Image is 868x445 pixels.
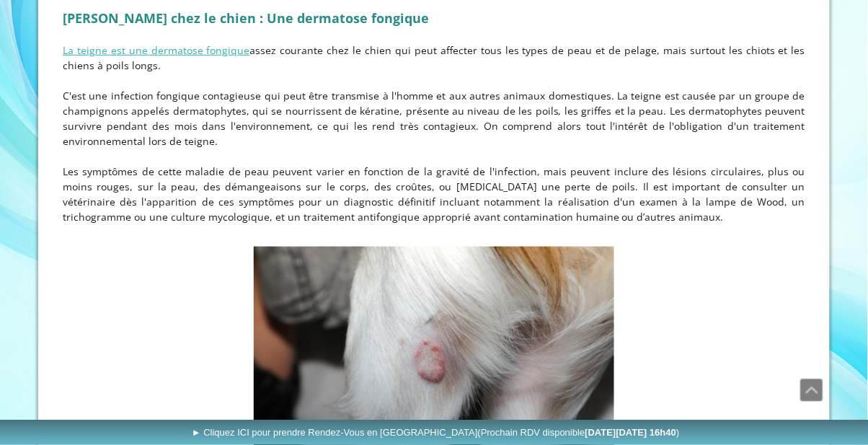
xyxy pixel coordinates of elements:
strong: [PERSON_NAME] chez le chien : Une dermatose fongique [63,9,429,27]
a: Défiler vers le haut [800,379,823,402]
span: (Prochain RDV disponible ) [478,427,680,438]
b: [DATE][DATE] 16h40 [585,427,677,438]
span: Défiler vers le haut [801,379,823,401]
p: C'est une infection fongique contagieuse qui peut être transmise à l'homme et aux autres animaux ... [63,88,805,149]
p: Les symptômes de cette maladie de peau peuvent varier en fonction de la gravité de l'infection, m... [63,164,805,224]
a: La teigne est une dermatose fongique [63,43,250,57]
p: assez courante chez le chien qui peut affecter tous les types de peau et de pelage, mais surtout ... [63,43,805,73]
span: ► Cliquez ICI pour prendre Rendez-Vous en [GEOGRAPHIC_DATA] [192,427,680,438]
